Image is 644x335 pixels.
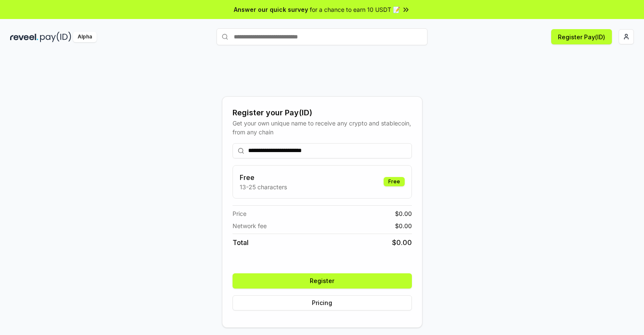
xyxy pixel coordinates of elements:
[233,107,412,119] div: Register your Pay(ID)
[233,209,246,218] span: Price
[233,237,249,248] span: Total
[233,119,412,136] div: Get your own unique name to receive any crypto and stablecoin, from any chain
[551,29,612,44] button: Register Pay(ID)
[310,5,400,14] span: for a chance to earn 10 USDT 📝
[233,295,412,310] button: Pricing
[392,237,412,248] span: $ 0.00
[10,32,38,42] img: reveel_dark
[395,209,412,218] span: $ 0.00
[233,273,412,289] button: Register
[395,221,412,230] span: $ 0.00
[384,177,405,186] div: Free
[240,182,287,191] p: 13-25 characters
[234,5,308,14] span: Answer our quick survey
[40,32,71,42] img: pay_id
[240,172,287,182] h3: Free
[233,221,267,230] span: Network fee
[73,32,97,42] div: Alpha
